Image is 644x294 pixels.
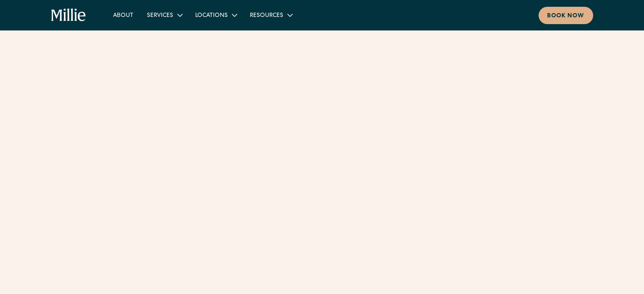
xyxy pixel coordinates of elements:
[147,11,173,20] div: Services
[539,7,593,24] a: Book now
[250,11,283,20] div: Resources
[195,11,228,20] div: Locations
[243,8,299,22] div: Resources
[51,8,86,22] a: home
[547,12,585,21] div: Book now
[140,8,188,22] div: Services
[106,8,140,22] a: About
[188,8,243,22] div: Locations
